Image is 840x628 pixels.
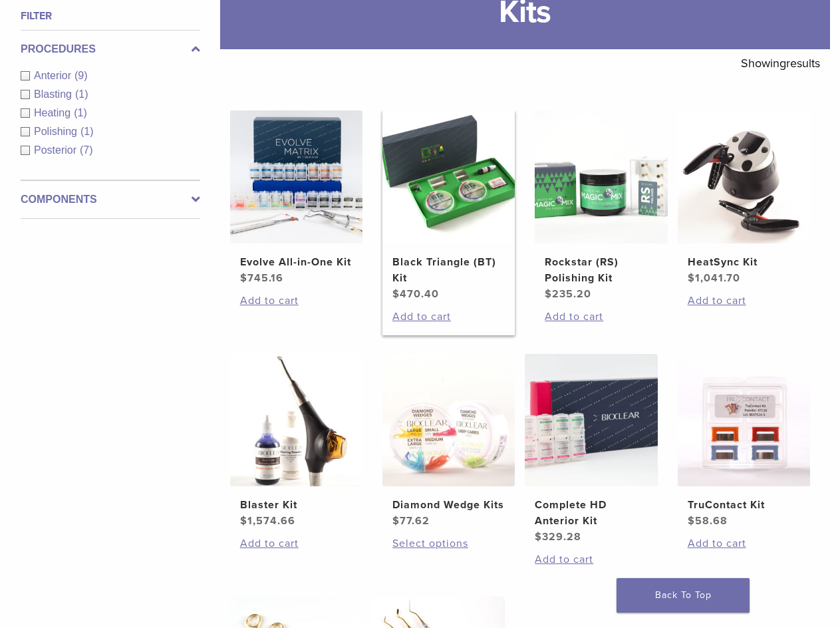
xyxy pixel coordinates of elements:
img: HeatSync Kit [678,110,810,243]
span: (1) [75,88,88,100]
a: Add to cart: “Rockstar (RS) Polishing Kit” [545,309,657,325]
span: $ [392,514,400,528]
label: Components [21,192,200,208]
a: HeatSync KitHeatSync Kit $1,041.70 [678,110,810,285]
span: (9) [74,70,88,81]
a: Add to cart: “HeatSync Kit” [688,293,800,309]
p: Showing results [741,49,820,77]
span: Polishing [34,126,80,137]
span: Heating [34,107,74,118]
span: (1) [74,107,87,118]
span: (1) [80,126,94,137]
a: Back To Top [617,578,750,613]
h2: TruContact Kit [688,497,800,513]
a: TruContact KitTruContact Kit $58.68 [678,354,810,529]
bdi: 470.40 [392,287,439,301]
h2: Rockstar (RS) Polishing Kit [545,254,657,286]
a: Add to cart: “TruContact Kit” [688,536,800,551]
h2: Diamond Wedge Kits [392,497,505,513]
h2: Blaster Kit [240,497,352,513]
img: Complete HD Anterior Kit [525,354,657,486]
span: Anterior [34,70,74,81]
span: $ [688,271,695,285]
h2: Complete HD Anterior Kit [535,497,647,529]
h4: Filter [21,8,200,24]
img: Blaster Kit [230,354,362,486]
span: $ [392,287,400,301]
bdi: 58.68 [688,514,728,528]
img: Rockstar (RS) Polishing Kit [535,110,667,243]
bdi: 235.20 [545,287,591,301]
span: $ [240,514,247,528]
a: Select options for “Diamond Wedge Kits” [392,536,505,551]
span: $ [688,514,695,528]
bdi: 1,041.70 [688,271,740,285]
a: Add to cart: “Black Triangle (BT) Kit” [392,309,505,325]
a: Diamond Wedge KitsDiamond Wedge Kits $77.62 [382,354,515,529]
a: Rockstar (RS) Polishing KitRockstar (RS) Polishing Kit $235.20 [535,110,667,301]
a: Blaster KitBlaster Kit $1,574.66 [230,354,362,529]
h2: Evolve All-in-One Kit [240,254,352,270]
bdi: 77.62 [392,514,430,528]
span: $ [240,271,247,285]
label: Procedures [21,41,200,57]
img: TruContact Kit [678,354,810,486]
a: Add to cart: “Complete HD Anterior Kit” [535,551,647,567]
a: Add to cart: “Blaster Kit” [240,536,352,551]
span: Posterior [34,144,80,156]
bdi: 745.16 [240,271,283,285]
a: Add to cart: “Evolve All-in-One Kit” [240,293,352,309]
bdi: 1,574.66 [240,514,295,528]
img: Evolve All-in-One Kit [230,110,362,243]
h2: Black Triangle (BT) Kit [392,254,505,286]
span: (7) [80,144,93,156]
span: Blasting [34,88,75,100]
a: Black Triangle (BT) KitBlack Triangle (BT) Kit $470.40 [382,110,515,301]
a: Complete HD Anterior KitComplete HD Anterior Kit $329.28 [525,354,657,545]
img: Black Triangle (BT) Kit [382,110,515,243]
span: $ [545,287,552,301]
bdi: 329.28 [535,530,581,544]
img: Diamond Wedge Kits [382,354,515,486]
a: Evolve All-in-One KitEvolve All-in-One Kit $745.16 [230,110,362,285]
span: $ [535,530,542,544]
h2: HeatSync Kit [688,254,800,270]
